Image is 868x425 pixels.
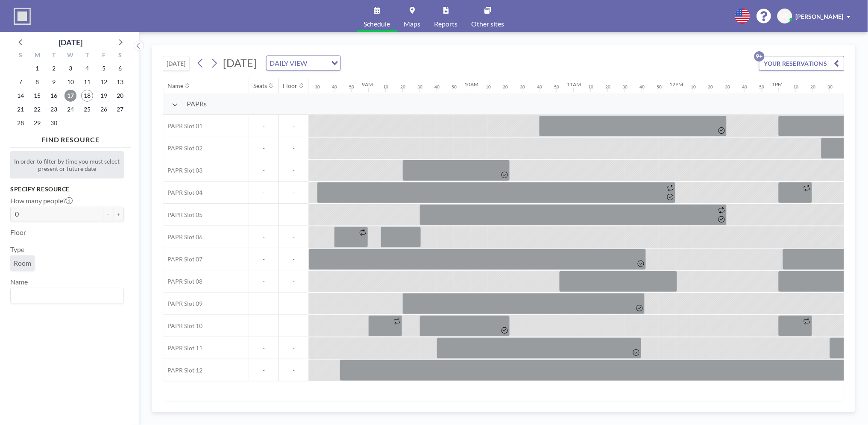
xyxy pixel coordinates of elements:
div: 20 [605,84,610,90]
div: 10 [486,84,491,90]
span: - [249,144,278,152]
span: Sunday, September 7, 2025 [15,76,26,88]
span: - [279,344,308,352]
button: - [103,207,114,221]
span: Sunday, September 21, 2025 [15,103,26,115]
span: Friday, September 5, 2025 [98,62,110,74]
div: 20 [503,84,508,90]
span: - [249,122,278,130]
div: 9AM [362,81,373,88]
span: PAPR Slot 05 [163,211,202,219]
button: + [114,207,124,221]
div: 10 [588,84,593,90]
span: Tuesday, September 9, 2025 [48,76,60,88]
span: - [249,322,278,330]
div: Floor [283,82,297,90]
span: - [279,233,308,241]
span: - [249,233,278,241]
div: 20 [810,84,815,90]
span: Other sites [472,21,504,27]
span: PAPR Slot 10 [163,322,202,330]
span: Tuesday, September 2, 2025 [48,62,60,74]
span: Thursday, September 4, 2025 [81,62,93,74]
span: PAPR Slot 11 [163,344,202,352]
input: Search for option [310,58,326,69]
img: organization-logo [14,8,31,25]
span: Wednesday, September 17, 2025 [65,90,76,102]
span: Monday, September 8, 2025 [31,76,43,88]
div: 10 [793,84,798,90]
span: SC [781,12,789,20]
span: PAPR Slot 08 [163,278,202,285]
span: Maps [404,21,421,27]
span: PAPR Slot 04 [163,189,202,196]
span: - [249,211,278,219]
span: Wednesday, September 3, 2025 [65,62,76,74]
span: - [249,167,278,174]
span: Wednesday, September 24, 2025 [65,103,76,115]
div: S [112,50,129,62]
button: [DATE] [163,56,190,71]
span: [DATE] [223,56,257,69]
span: Monday, September 22, 2025 [31,103,43,115]
label: How many people? [10,196,73,205]
span: - [279,255,308,263]
span: - [279,144,308,152]
span: Tuesday, September 16, 2025 [48,90,60,102]
span: - [279,211,308,219]
div: 30 [315,84,320,90]
span: Thursday, September 25, 2025 [81,103,93,115]
div: 40 [639,84,645,90]
span: - [279,278,308,285]
span: PAPR Slot 07 [163,255,202,263]
div: 50 [452,84,457,90]
span: PAPR Slot 06 [163,233,202,241]
span: - [249,278,278,285]
h4: FIND RESOURCE [10,132,131,144]
span: Saturday, September 20, 2025 [114,90,126,102]
div: 10AM [464,81,478,88]
span: PAPR Slot 09 [163,300,202,308]
label: Floor [10,228,26,237]
div: Name [167,82,183,90]
span: - [279,167,308,174]
span: - [279,189,308,196]
div: 30 [520,84,525,90]
span: PAPR Slot 03 [163,167,202,174]
span: Monday, September 29, 2025 [31,117,43,129]
span: PAPR Slot 01 [163,122,202,130]
button: YOUR RESERVATIONS9+ [759,56,845,71]
span: Schedule [364,21,390,27]
span: Room [14,259,31,267]
div: T [79,50,95,62]
div: 20 [400,84,405,90]
span: - [279,322,308,330]
div: [DATE] [59,36,82,48]
div: 40 [537,84,542,90]
span: Reports [434,21,458,27]
span: Wednesday, September 10, 2025 [65,76,76,88]
div: 50 [349,84,354,90]
span: Saturday, September 6, 2025 [114,62,126,74]
span: DAILY VIEW [268,58,309,69]
div: T [46,50,62,62]
span: PAPR Slot 12 [163,366,202,374]
div: Search for option [267,56,340,70]
span: - [249,344,278,352]
div: 40 [332,84,337,90]
span: - [249,255,278,263]
span: Sunday, September 14, 2025 [15,90,26,102]
div: 10 [691,84,696,90]
div: 20 [708,84,713,90]
p: 9+ [754,51,765,62]
span: Saturday, September 27, 2025 [114,103,126,115]
span: Friday, September 26, 2025 [98,103,110,115]
div: 11AM [567,81,581,88]
label: Name [10,278,28,286]
span: Thursday, September 18, 2025 [81,90,93,102]
div: S [12,50,29,62]
div: 12PM [669,81,683,88]
span: Thursday, September 11, 2025 [81,76,93,88]
div: 1PM [772,81,783,88]
div: In order to filter by time you must select present or future date [10,151,124,179]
